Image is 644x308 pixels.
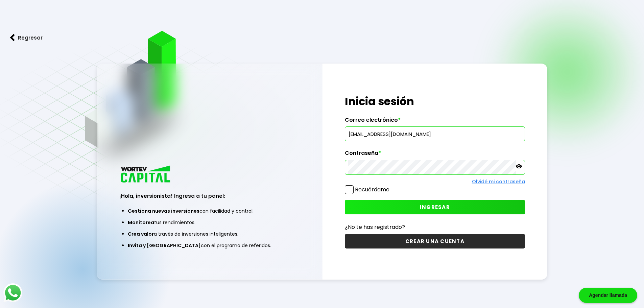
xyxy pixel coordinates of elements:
img: logo_wortev_capital [119,165,173,185]
h1: Inicia sesión [345,93,525,110]
li: con facilidad y control. [128,205,291,217]
img: flecha izquierda [10,34,15,41]
h3: ¡Hola, inversionista! Ingresa a tu panel: [119,192,300,200]
img: logos_whatsapp-icon.242b2217.svg [3,283,22,302]
a: ¿No te has registrado?CREAR UNA CUENTA [345,223,525,248]
input: hola@wortev.capital [348,127,522,141]
button: CREAR UNA CUENTA [345,234,525,248]
span: INGRESAR [420,204,450,211]
li: a través de inversiones inteligentes. [128,228,291,240]
label: Contraseña [345,150,525,160]
span: Crea valor [128,231,154,237]
li: tus rendimientos. [128,217,291,228]
a: Olvidé mi contraseña [472,178,525,185]
p: ¿No te has registrado? [345,223,525,231]
li: con el programa de referidos. [128,240,291,251]
label: Recuérdame [355,186,389,193]
span: Invita y [GEOGRAPHIC_DATA] [128,242,201,249]
span: Gestiona nuevas inversiones [128,208,199,214]
span: Monitorea [128,219,154,226]
button: INGRESAR [345,200,525,214]
div: Agendar llamada [579,288,637,303]
label: Correo electrónico [345,117,525,127]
